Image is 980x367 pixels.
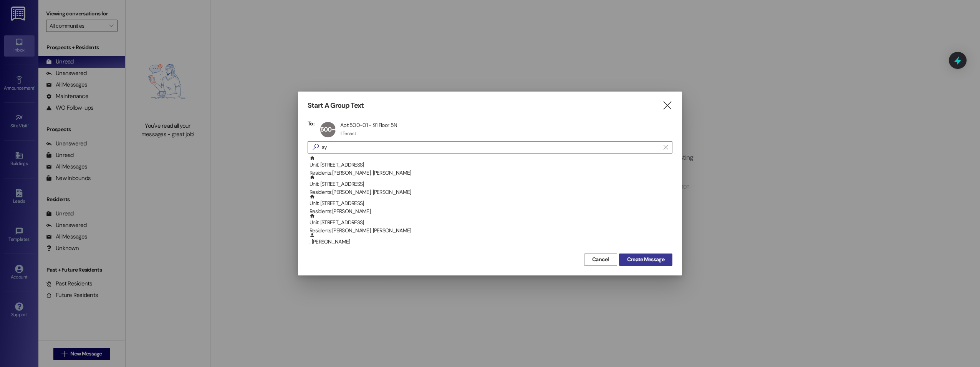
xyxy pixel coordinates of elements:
div: Residents: [PERSON_NAME] [310,207,672,215]
h3: To: [308,120,315,127]
div: Unit: [STREET_ADDRESS] [310,194,672,216]
div: 1 Tenant [340,130,356,137]
div: Unit: [STREET_ADDRESS]Residents:[PERSON_NAME] [308,194,672,213]
button: Create Message [619,254,672,266]
input: Search for any contact or apartment [322,142,660,153]
div: Unit: [STREET_ADDRESS]Residents:[PERSON_NAME], [PERSON_NAME] [308,175,672,194]
h3: Start A Group Text [308,101,364,110]
button: Cancel [584,254,617,266]
div: Residents: [PERSON_NAME], [PERSON_NAME] [310,188,672,196]
i:  [310,143,322,151]
span: 500~01 [320,125,341,133]
div: Unit: [STREET_ADDRESS] [310,155,672,177]
div: Unit: [STREET_ADDRESS] [310,213,672,235]
div: Unit: [STREET_ADDRESS]Residents:[PERSON_NAME], [PERSON_NAME] [308,155,672,175]
div: Residents: [PERSON_NAME], [PERSON_NAME] [310,227,672,235]
div: Unit: [STREET_ADDRESS] [310,175,672,197]
i:  [662,102,672,110]
div: Unit: [STREET_ADDRESS]Residents:[PERSON_NAME], [PERSON_NAME] [308,213,672,232]
button: Clear text [660,142,672,153]
div: Apt 500~01 - 91 Floor 5N [340,122,397,128]
i:  [664,144,668,150]
div: : [PERSON_NAME] [310,232,672,246]
div: : [PERSON_NAME] [308,232,672,252]
span: Cancel [592,255,609,264]
div: Residents: [PERSON_NAME], [PERSON_NAME] [310,169,672,177]
span: Create Message [627,255,664,264]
